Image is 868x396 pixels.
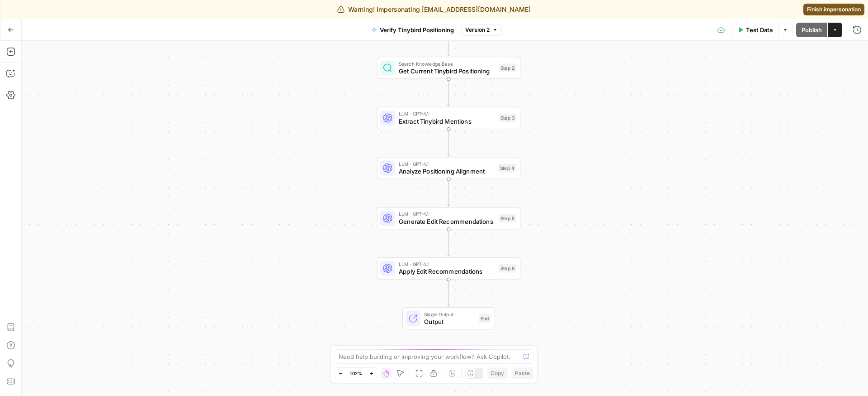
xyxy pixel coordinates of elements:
span: LLM · GPT-4.1 [399,160,495,168]
button: Version 2 [461,24,502,36]
g: Edge from step_4 to step_5 [447,179,450,206]
span: Get Current Tinybird Positioning [399,67,495,76]
span: Verify Tinybird Positioning [380,25,454,34]
div: Single OutputOutputEnd [377,307,520,329]
g: Edge from step_5 to step_6 [447,229,450,256]
span: Publish [802,25,822,34]
span: Output [424,317,475,326]
button: Test Data [732,23,778,37]
div: LLM · GPT-4.1Analyze Positioning AlignmentStep 4 [377,157,520,179]
button: Copy [487,367,508,379]
div: LLM · GPT-4.1Generate Edit RecommendationsStep 5 [377,207,520,229]
span: Test Data [746,25,773,34]
button: Publish [796,23,827,37]
span: Finish impersonation [807,5,861,14]
button: Verify Tinybird Positioning [366,23,459,37]
span: LLM · GPT-4.1 [399,110,495,117]
span: Paste [515,369,530,377]
span: LLM · GPT-4.1 [399,261,495,268]
a: Finish impersonation [803,4,864,15]
span: Version 2 [465,26,490,34]
div: LLM · GPT-4.1Extract Tinybird MentionsStep 3 [377,107,520,129]
button: Paste [511,367,533,379]
span: Extract Tinybird Mentions [399,116,495,126]
g: Edge from step_6 to end [447,280,450,306]
div: Step 2 [499,64,516,72]
div: Step 5 [499,214,516,222]
div: LLM · GPT-4.1Apply Edit RecommendationsStep 6 [377,257,520,280]
g: Edge from step_3 to step_4 [447,129,450,156]
span: LLM · GPT-4.1 [399,210,495,217]
span: Copy [491,369,504,377]
span: 102% [349,370,362,377]
div: Step 6 [499,264,516,272]
span: Single Output [424,310,475,318]
span: Generate Edit Recommendations [399,217,495,226]
div: Step 3 [499,114,516,122]
span: Analyze Positioning Alignment [399,167,495,176]
div: Search Knowledge BaseGet Current Tinybird PositioningStep 2 [377,57,520,79]
div: Warning! Impersonating [EMAIL_ADDRESS][DOMAIN_NAME] [337,5,531,14]
span: Search Knowledge Base [399,60,495,67]
div: Step 4 [498,164,516,172]
g: Edge from step_2 to step_3 [447,79,450,106]
div: End [479,314,491,323]
span: Apply Edit Recommendations [399,267,495,276]
g: Edge from start to step_2 [447,29,450,56]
